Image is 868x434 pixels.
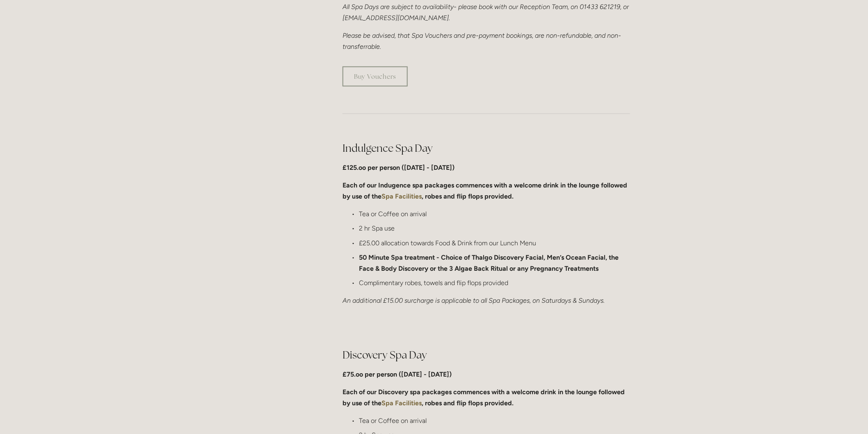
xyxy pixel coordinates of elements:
[343,297,605,304] em: An additional £15.00 surcharge is applicable to all Spa Packages, on Saturdays & Sundays.
[359,208,630,219] p: Tea or Coffee on arrival
[343,32,621,50] em: Please be advised, that Spa Vouchers and pre-payment bookings, are non-refundable, and non-transf...
[343,66,408,87] a: Buy Vouchers
[343,371,452,379] strong: £75.oo per person ([DATE] - [DATE])
[343,181,629,200] strong: Each of our Indugence spa packages commences with a welcome drink in the lounge followed by use o...
[381,400,422,407] a: Spa Facilities
[343,3,630,22] em: All Spa Days are subject to availability- please book with our Reception Team, on 01433 621219, o...
[343,164,455,171] strong: £125.oo per person ([DATE] - [DATE])
[381,192,422,200] a: Spa Facilities
[359,416,630,427] p: Tea or Coffee on arrival
[343,388,626,407] strong: Each of our Discovery spa packages commences with a welcome drink in the lounge followed by use o...
[422,192,514,200] strong: , robes and flip flops provided.
[343,348,630,363] h2: Discovery Spa Day
[359,254,620,272] strong: 50 Minute Spa treatment - Choice of Thalgo Discovery Facial, Men’s Ocean Facial, the Face & Body ...
[359,277,630,288] p: Complimentary robes, towels and flip flops provided
[359,223,630,234] p: 2 hr Spa use
[359,238,630,249] p: £25.00 allocation towards Food & Drink from our Lunch Menu
[343,141,630,155] h2: Indulgence Spa Day
[422,400,514,407] strong: , robes and flip flops provided.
